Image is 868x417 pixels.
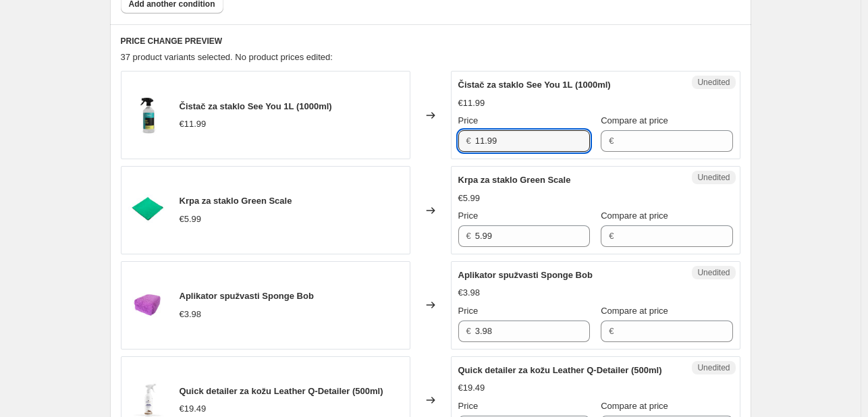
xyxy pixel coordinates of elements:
div: €11.99 [458,96,485,110]
div: €19.49 [180,402,207,416]
span: Unedited [697,362,730,373]
h6: PRICE CHANGE PREVIEW [121,36,740,47]
span: 37 product variants selected. No product prices edited: [121,52,333,62]
span: Compare at price [601,306,668,316]
div: €5.99 [458,192,481,205]
span: Price [458,211,479,221]
div: €11.99 [180,117,207,131]
span: Krpa za staklo Green Scale [458,175,571,185]
span: Compare at price [601,401,668,411]
span: Čistač za staklo See You 1L (1000ml) [458,80,611,90]
img: AplikatorSpongeBob_80x.jpg [128,285,169,325]
span: Unedited [697,267,730,278]
span: € [609,136,614,146]
div: €3.98 [180,308,202,321]
span: Unedited [697,172,730,183]
div: €3.98 [458,286,481,300]
span: € [609,326,614,336]
img: Liquid_Elements_see_you_cistac_stakla_80x.jpg [128,95,169,136]
span: Price [458,115,479,126]
span: Price [458,401,479,411]
img: KrpazastakloGreenScale_2_80x.jpg [128,190,169,231]
span: € [609,231,614,241]
span: Quick detailer za kožu Leather Q-Detailer (500ml) [180,386,383,396]
div: €19.49 [458,381,485,395]
span: Aplikator spužvasti Sponge Bob [458,270,593,280]
span: Krpa za staklo Green Scale [180,196,292,206]
div: €5.99 [180,213,202,226]
span: Quick detailer za kožu Leather Q-Detailer (500ml) [458,365,662,375]
span: Price [458,306,479,316]
span: Compare at price [601,211,668,221]
span: Aplikator spužvasti Sponge Bob [180,291,314,301]
span: € [466,326,471,336]
span: Compare at price [601,115,668,126]
span: Unedited [697,77,730,88]
span: Čistač za staklo See You 1L (1000ml) [180,101,332,111]
span: € [466,136,471,146]
span: € [466,231,471,241]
